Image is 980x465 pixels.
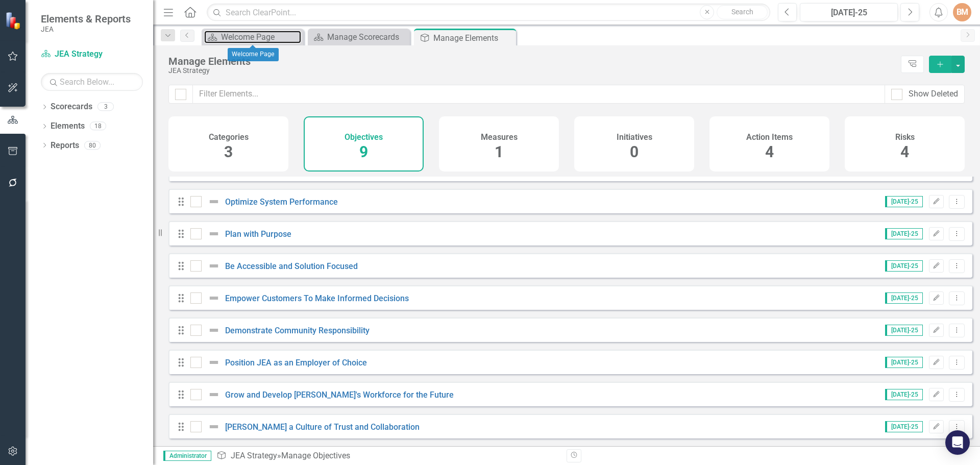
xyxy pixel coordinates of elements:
[41,13,131,25] span: Elements & Reports
[228,48,279,61] div: Welcome Page
[41,48,143,60] a: JEA Strategy
[168,67,896,75] div: JEA Strategy
[204,31,301,43] a: Welcome Page
[885,260,923,272] span: [DATE]-25
[51,140,79,152] a: Reports
[225,197,338,207] a: Optimize System Performance
[953,3,971,21] button: BM
[310,31,407,43] a: Manage Scorecards
[495,143,503,161] span: 1
[885,228,923,239] span: [DATE]-25
[345,133,383,142] h4: Objectives
[221,31,301,43] div: Welcome Page
[225,422,420,432] a: [PERSON_NAME] a Culture of Trust and Collaboration
[800,3,898,21] button: [DATE]-25
[208,195,220,208] img: Not Defined
[433,32,513,44] div: Manage Elements
[225,229,291,239] a: Plan with Purpose
[51,120,85,132] a: Elements
[209,133,249,142] h4: Categories
[231,451,277,460] a: JEA Strategy
[731,8,753,16] span: Search
[51,101,92,113] a: Scorecards
[359,143,368,161] span: 9
[97,103,114,111] div: 3
[41,73,143,91] input: Search Below...
[208,260,220,272] img: Not Defined
[765,143,774,161] span: 4
[225,358,367,368] a: Position JEA as an Employer of Choice
[168,56,896,67] div: Manage Elements
[885,292,923,304] span: [DATE]-25
[327,31,407,43] div: Manage Scorecards
[192,85,885,104] input: Filter Elements...
[208,324,220,336] img: Not Defined
[630,143,639,161] span: 0
[224,143,233,161] span: 3
[885,357,923,368] span: [DATE]-25
[225,261,358,271] a: Be Accessible and Solution Focused
[746,133,793,142] h4: Action Items
[41,25,131,33] small: JEA
[208,356,220,369] img: Not Defined
[163,451,211,461] span: Administrator
[885,421,923,432] span: [DATE]-25
[803,7,894,19] div: [DATE]-25
[900,143,909,161] span: 4
[945,430,970,455] div: Open Intercom Messenger
[909,88,958,100] div: Show Deleted
[885,325,923,336] span: [DATE]-25
[617,133,652,142] h4: Initiatives
[207,4,770,21] input: Search ClearPoint...
[208,292,220,304] img: Not Defined
[481,133,518,142] h4: Measures
[895,133,915,142] h4: Risks
[225,293,409,303] a: Empower Customers To Make Informed Decisions
[208,421,220,433] img: Not Defined
[885,389,923,400] span: [DATE]-25
[717,5,768,19] button: Search
[216,450,559,462] div: » Manage Objectives
[208,388,220,401] img: Not Defined
[84,141,101,150] div: 80
[90,122,106,131] div: 18
[225,390,454,400] a: Grow and Develop [PERSON_NAME]'s Workforce for the Future
[885,196,923,207] span: [DATE]-25
[225,326,370,335] a: Demonstrate Community Responsibility
[208,228,220,240] img: Not Defined
[5,12,23,30] img: ClearPoint Strategy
